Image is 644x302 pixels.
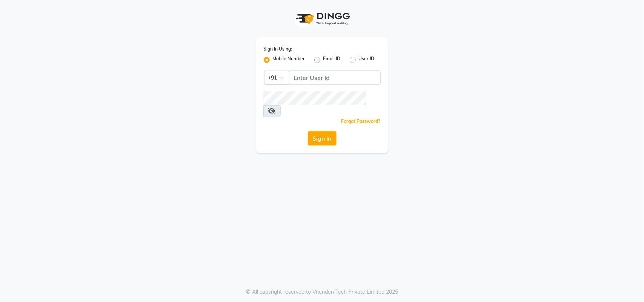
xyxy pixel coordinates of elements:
[289,71,381,85] input: Username
[264,46,292,52] label: Sign In Using:
[308,131,337,146] button: Sign In
[323,55,341,64] label: Email ID
[273,55,305,64] label: Mobile Number
[264,91,366,105] input: Username
[292,8,352,30] img: logo1.svg
[341,118,381,124] a: Forgot Password?
[359,55,375,64] label: User ID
